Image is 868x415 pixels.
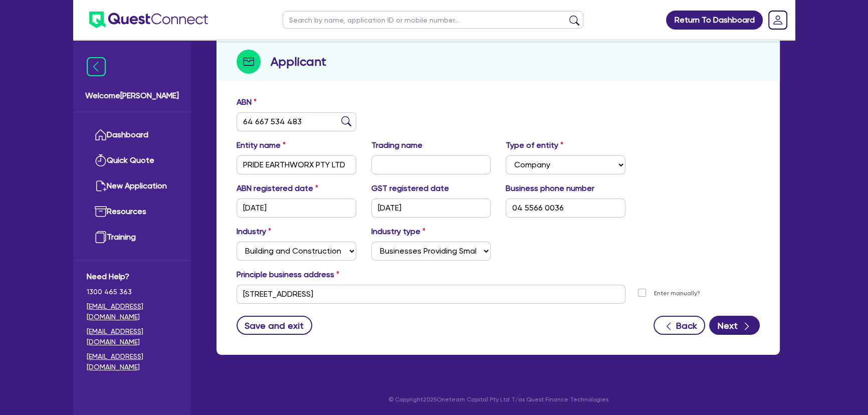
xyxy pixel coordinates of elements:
h2: Applicant [271,53,326,71]
p: © Copyright 2025 Oneteam Capital Pty Ltd T/as Quest Finance Technologies [209,395,787,404]
label: Business phone number [506,182,594,194]
span: Need Help? [87,271,177,283]
label: Trading name [371,139,422,151]
label: Type of entity [506,139,563,151]
a: Return To Dashboard [666,11,763,30]
img: resources [95,205,107,218]
img: quest-connect-logo-blue [89,12,208,28]
span: 1300 465 363 [87,287,177,297]
img: quick-quote [95,154,107,166]
button: Save and exit [237,316,312,335]
a: Dropdown toggle [765,7,791,33]
button: Back [654,316,705,335]
a: [EMAIL_ADDRESS][DOMAIN_NAME] [87,301,177,322]
label: Industry type [371,226,425,238]
label: ABN registered date [237,182,318,194]
label: Enter manually? [654,289,700,298]
label: Principle business address [237,269,339,281]
a: Resources [87,199,177,225]
span: Welcome [PERSON_NAME] [85,90,179,102]
label: ABN [237,96,257,108]
img: step-icon [237,50,261,74]
a: [EMAIL_ADDRESS][DOMAIN_NAME] [87,351,177,372]
label: Industry [237,226,271,238]
button: Next [709,316,760,335]
img: abn-lookup icon [341,116,351,126]
a: Quick Quote [87,148,177,173]
img: training [95,231,107,243]
label: GST registered date [371,182,449,194]
a: Dashboard [87,122,177,148]
a: [EMAIL_ADDRESS][DOMAIN_NAME] [87,326,177,347]
input: DD / MM / YYYY [371,198,491,218]
img: icon-menu-close [87,57,106,76]
label: Entity name [237,139,286,151]
a: Training [87,225,177,250]
img: new-application [95,180,107,192]
input: Search by name, application ID or mobile number... [283,11,583,29]
a: New Application [87,173,177,199]
input: DD / MM / YYYY [237,198,356,218]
